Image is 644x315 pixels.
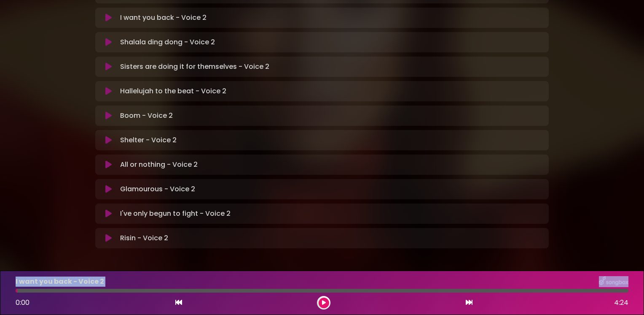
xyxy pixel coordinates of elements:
[120,209,231,219] p: I've only begun to fight - Voice 2
[120,86,226,96] p: Hallelujah to the beat - Voice 2
[120,13,207,23] p: I want you back - Voice 2
[120,37,215,47] p: Shalala ding dong - Voice 2
[16,277,104,287] p: I want you back - Voice 2
[120,233,168,243] p: Risin - Voice 2
[120,111,173,121] p: Boom - Voice 2
[120,160,198,170] p: All or nothing - Voice 2
[120,184,195,194] p: Glamourous - Voice 2
[120,135,177,145] p: Shelter - Voice 2
[120,62,269,72] p: Sisters are doing it for themselves - Voice 2
[599,276,628,287] img: songbox-logo-white.png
